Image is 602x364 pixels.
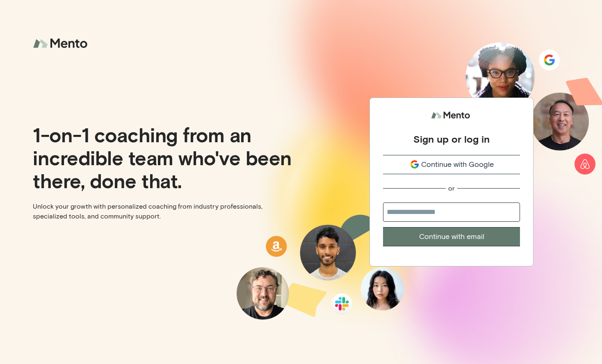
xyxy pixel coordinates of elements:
[33,33,90,55] img: logo
[383,227,520,246] button: Continue with email
[431,108,472,123] img: logo.svg
[33,202,294,221] p: Unlock your growth with personalized coaching from industry professionals, specialized tools, and...
[33,123,294,192] p: 1-on-1 coaching from an incredible team who've been there, done that.
[383,155,520,174] button: Continue with Google
[421,159,494,170] span: Continue with Google
[448,184,455,193] div: or
[413,133,490,145] div: Sign up or log in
